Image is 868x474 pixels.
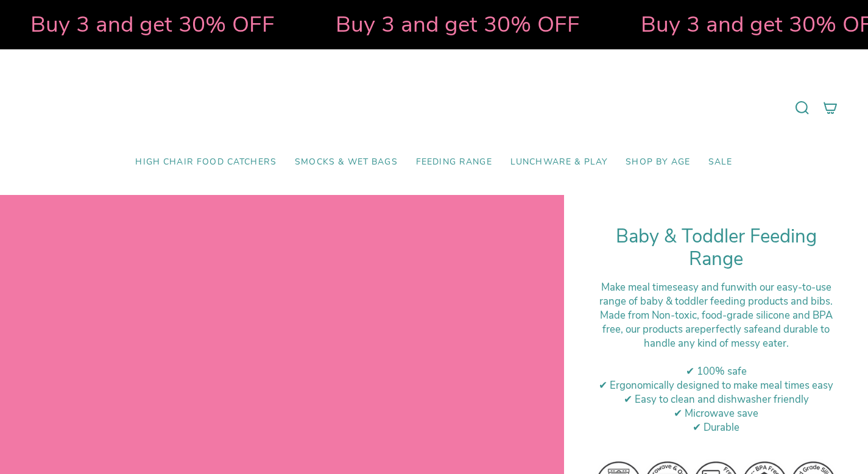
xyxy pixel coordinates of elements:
span: Smocks & Wet Bags [295,157,398,168]
div: ✔ Durable [595,420,838,434]
strong: easy and fun [677,280,736,294]
span: SALE [708,157,733,168]
span: ade from Non-toxic, food-grade silicone and BPA free, our products are and durable to handle any ... [602,308,833,350]
div: ✔ Easy to clean and dishwasher friendly [595,392,838,406]
span: Shop by Age [626,157,690,168]
strong: perfectly safe [700,322,763,336]
a: Feeding Range [407,148,501,177]
div: M [595,308,838,350]
div: ✔ 100% safe [595,364,838,378]
span: Lunchware & Play [510,157,607,168]
h1: Baby & Toddler Feeding Range [595,225,838,271]
div: ✔ Ergonomically designed to make meal times easy [595,378,838,392]
a: High Chair Food Catchers [126,148,286,177]
a: Shop by Age [616,148,699,177]
span: Feeding Range [416,157,492,168]
strong: Buy 3 and get 30% OFF [115,9,359,40]
a: Smocks & Wet Bags [286,148,407,177]
strong: Buy 3 and get 30% OFF [420,9,665,40]
span: ✔ Microwave save [674,406,758,420]
a: SALE [699,148,742,177]
span: High Chair Food Catchers [135,157,277,168]
a: Mumma’s Little Helpers [329,68,539,148]
a: Lunchware & Play [501,148,616,177]
div: Make meal times with our easy-to-use range of baby & toddler feeding products and bibs. [595,280,838,308]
